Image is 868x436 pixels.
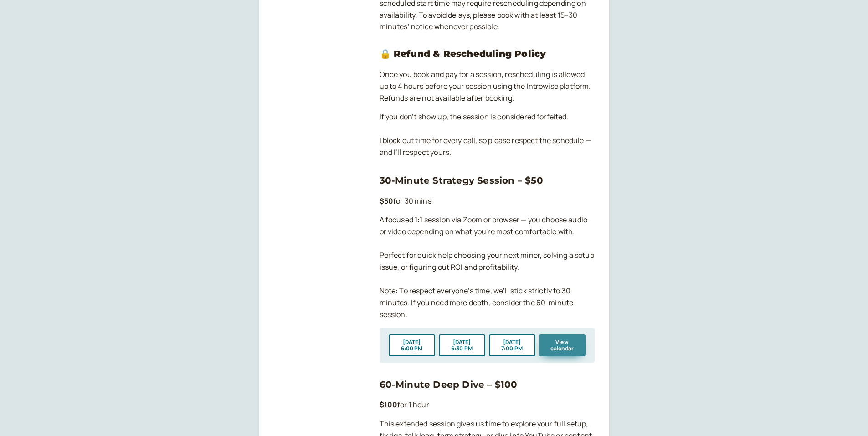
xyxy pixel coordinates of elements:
p: Once you book and pay for a session, rescheduling is allowed up to 4 hours before your session us... [380,69,595,104]
strong: 🔒 Refund & Rescheduling Policy [380,48,546,59]
b: $50 [380,196,393,206]
p: for 1 hour [380,399,595,411]
p: A focused 1:1 session via Zoom or browser — you choose audio or video depending on what you're mo... [380,214,595,320]
button: [DATE]7:00 PM [489,334,535,356]
p: for 30 mins [380,195,595,207]
button: View calendar [539,334,586,356]
a: 30-Minute Strategy Session – $50 [380,175,543,186]
a: 60-Minute Deep Dive – $100 [380,379,518,390]
button: [DATE]6:30 PM [439,334,485,356]
p: If you don’t show up, the session is considered forfeited. I block out time for every call, so pl... [380,111,595,159]
b: $100 [380,400,398,410]
button: [DATE]6:00 PM [389,334,435,356]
